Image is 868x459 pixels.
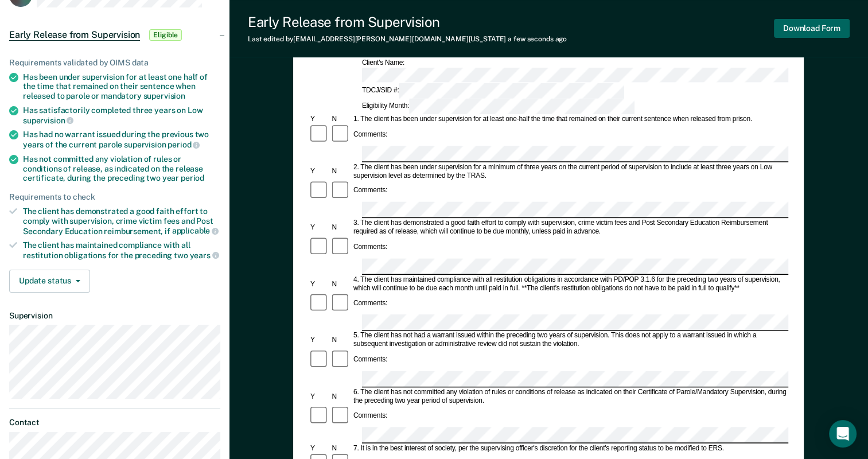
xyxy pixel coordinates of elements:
div: Eligibility Month: [360,99,636,114]
div: Comments: [352,186,389,195]
div: N [330,336,352,345]
button: Update status [9,270,90,293]
div: N [330,280,352,289]
div: Open Intercom Messenger [829,420,857,448]
div: N [330,392,352,401]
div: N [330,444,352,453]
div: Comments: [352,243,389,251]
div: Y [309,336,330,345]
button: Download Form [774,19,850,38]
div: Comments: [352,356,389,364]
div: Y [309,280,330,289]
span: period [181,173,204,182]
span: supervision [23,116,73,125]
span: period [168,140,200,149]
div: The client has demonstrated a good faith effort to comply with supervision, crime victim fees and... [23,207,220,236]
span: years [190,251,219,260]
div: Comments: [352,299,389,308]
div: TDCJ/SID #: [360,84,626,99]
div: 1. The client has been under supervision for at least one-half the time that remained on their cu... [352,115,788,124]
div: Requirements validated by OIMS data [9,58,220,68]
div: Y [309,444,330,453]
div: Comments: [352,412,389,421]
div: 5. The client has not had a warrant issued within the preceding two years of supervision. This do... [352,332,788,349]
div: The client has maintained compliance with all restitution obligations for the preceding two [23,240,220,260]
div: 6. The client has not committed any violation of rules or conditions of release as indicated on t... [352,388,788,405]
div: Y [309,223,330,232]
span: applicable [172,226,219,235]
dt: Contact [9,418,220,427]
div: Y [309,392,330,401]
div: 3. The client has demonstrated a good faith effort to comply with supervision, crime victim fees ... [352,219,788,236]
div: Y [309,115,330,124]
div: 7. It is in the best interest of society, per the supervising officer's discretion for the client... [352,444,788,453]
div: Comments: [352,130,389,139]
div: N [330,223,352,232]
div: Has been under supervision for at least one half of the time that remained on their sentence when... [23,72,220,101]
dt: Supervision [9,311,220,321]
span: supervision [143,91,185,100]
div: N [330,167,352,176]
div: Last edited by [EMAIL_ADDRESS][PERSON_NAME][DOMAIN_NAME][US_STATE] [248,35,567,43]
span: Early Release from Supervision [9,29,140,41]
div: Has not committed any violation of rules or conditions of release, as indicated on the release ce... [23,154,220,183]
div: 2. The client has been under supervision for a minimum of three years on the current period of su... [352,163,788,180]
div: Has had no warrant issued during the previous two years of the current parole supervision [23,130,220,149]
span: Eligible [149,29,182,41]
div: Has satisfactorily completed three years on Low [23,106,220,125]
div: N [330,115,352,124]
div: 4. The client has maintained compliance with all restitution obligations in accordance with PD/PO... [352,275,788,293]
div: Requirements to check [9,192,220,202]
div: Y [309,167,330,176]
div: Early Release from Supervision [248,14,567,30]
span: a few seconds ago [508,35,567,43]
